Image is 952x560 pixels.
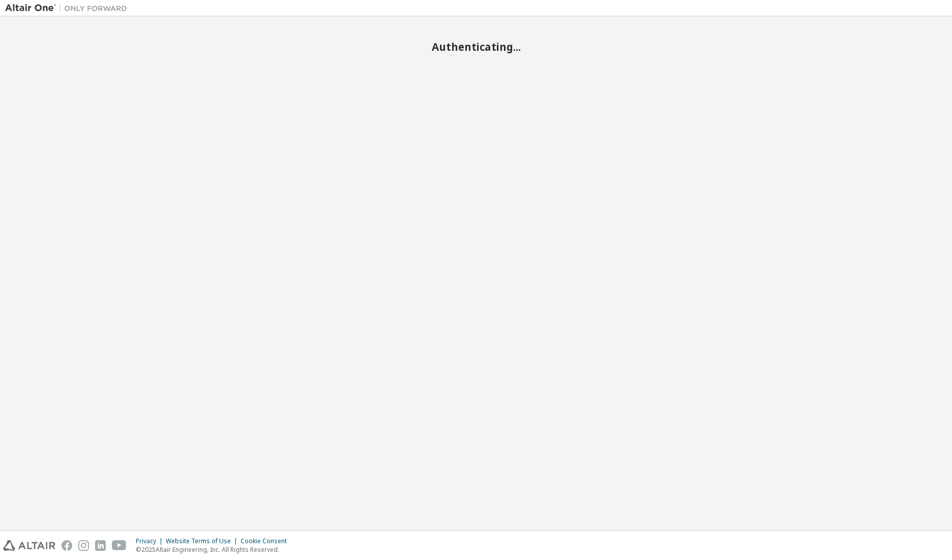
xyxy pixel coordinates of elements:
h2: Authenticating... [5,40,947,53]
div: Website Terms of Use [166,537,241,545]
img: facebook.svg [62,540,72,551]
img: youtube.svg [112,540,127,551]
img: linkedin.svg [95,540,106,551]
p: © 2025 Altair Engineering, Inc. All Rights Reserved. [136,545,293,554]
div: Privacy [136,537,166,545]
img: altair_logo.svg [3,540,55,551]
div: Cookie Consent [241,537,293,545]
img: instagram.svg [78,540,89,551]
img: Altair One [5,3,132,13]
